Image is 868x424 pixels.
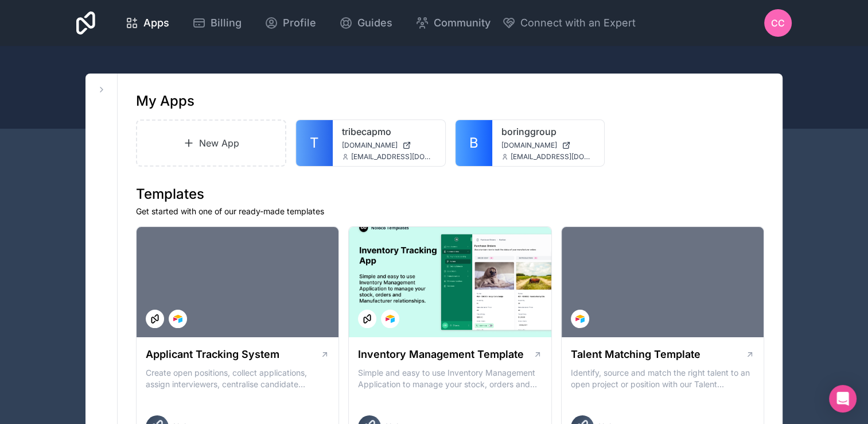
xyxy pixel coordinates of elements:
img: Airtable Logo [575,314,585,323]
h1: Applicant Tracking System [146,346,279,363]
span: Community [434,15,491,31]
span: Apps [143,15,169,31]
span: [EMAIL_ADDRESS][DOMAIN_NAME] [351,152,436,161]
button: Connect with an Expert [502,15,636,31]
span: [DOMAIN_NAME] [342,141,398,150]
p: Create open positions, collect applications, assign interviewers, centralise candidate feedback a... [146,367,329,390]
p: Simple and easy to use Inventory Management Application to manage your stock, orders and Manufact... [358,367,542,390]
h1: Inventory Management Template [358,346,524,363]
a: tribecapmo [342,125,436,138]
h1: Templates [136,185,764,203]
span: Billing [211,15,242,31]
a: Billing [183,10,251,36]
span: CC [771,16,785,30]
a: Community [406,10,500,36]
span: Connect with an Expert [520,15,636,31]
p: Get started with one of our ready-made templates [136,206,764,217]
span: B [469,134,478,152]
a: New App [136,120,286,167]
a: Apps [116,10,178,36]
h1: My Apps [136,92,194,110]
a: T [296,120,333,166]
span: [EMAIL_ADDRESS][DOMAIN_NAME] [511,152,595,161]
a: boringgroup [501,125,595,138]
img: Airtable Logo [173,314,182,323]
h1: Talent Matching Template [571,346,700,363]
span: Profile [283,15,316,31]
a: [DOMAIN_NAME] [501,141,595,150]
span: [DOMAIN_NAME] [501,141,557,150]
div: Open Intercom Messenger [829,385,857,413]
a: B [456,120,492,166]
p: Identify, source and match the right talent to an open project or position with our Talent Matchi... [571,367,754,390]
a: Profile [255,10,325,36]
span: T [310,134,319,152]
img: Airtable Logo [386,314,395,323]
span: Guides [357,15,392,31]
a: [DOMAIN_NAME] [342,141,436,150]
a: Guides [330,10,402,36]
